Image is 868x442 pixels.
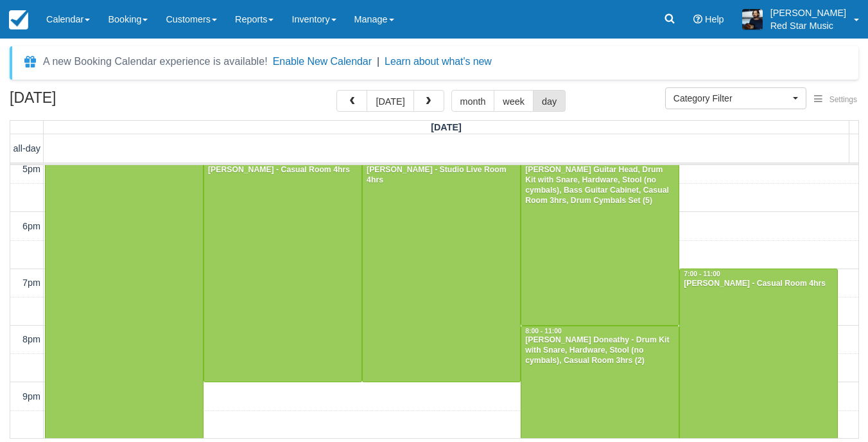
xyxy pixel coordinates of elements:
span: | [377,56,379,67]
span: [DATE] [431,122,462,132]
span: Category Filter [673,92,790,105]
span: 5pm [22,164,40,174]
a: [PERSON_NAME] Guitar Head, Drum Kit with Snare, Hardware, Stool (no cymbals), Bass Guitar Cabinet... [521,155,679,325]
div: [PERSON_NAME] Guitar Head, Drum Kit with Snare, Hardware, Stool (no cymbals), Bass Guitar Cabinet... [525,165,675,206]
div: [PERSON_NAME] - Casual Room 4hrs [683,279,834,289]
div: A new Booking Calendar experience is available! [43,54,268,69]
button: [DATE] [367,90,413,112]
a: [PERSON_NAME] - Studio Live Room 4hrs [362,155,521,382]
a: [PERSON_NAME] - Casual Room 4hrs [204,155,362,382]
button: day [533,90,566,112]
h2: [DATE] [10,90,172,114]
div: [PERSON_NAME] - Studio Live Room 4hrs [366,165,517,186]
i: Help [693,15,702,24]
p: Red Star Music [770,19,846,32]
button: month [451,90,495,112]
button: Enable New Calendar [273,55,372,68]
span: 6pm [22,221,40,231]
a: Learn about what's new [385,56,492,67]
span: 8:00 - 11:00 [525,328,562,335]
button: Settings [806,91,865,109]
img: A1 [742,9,763,30]
span: 8pm [22,334,40,344]
div: [PERSON_NAME] Doneathy - Drum Kit with Snare, Hardware, Stool (no cymbals), Casual Room 3hrs (2) [525,335,675,366]
p: [PERSON_NAME] [770,6,846,19]
span: Help [705,14,724,24]
span: 9pm [22,391,40,402]
img: checkfront-main-nav-mini-logo.png [9,10,28,30]
span: 7pm [22,278,40,288]
span: Settings [829,95,857,104]
button: week [494,90,534,112]
button: Category Filter [665,87,806,109]
span: all-day [13,143,40,154]
span: 7:00 - 11:00 [684,270,720,278]
div: [PERSON_NAME] - Casual Room 4hrs [207,165,358,175]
